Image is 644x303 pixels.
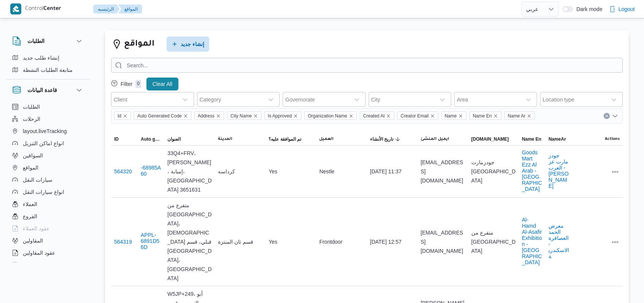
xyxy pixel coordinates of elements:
[146,78,178,90] button: Clear All
[469,111,501,120] span: Name En
[9,125,87,137] button: layout.liveTracking
[137,112,182,120] span: Auto Generated Code
[23,102,40,111] span: الطلبات
[395,136,401,142] svg: Sorted in descending order
[181,40,204,49] span: إنشاء جديد
[268,112,292,120] span: Is Approved
[473,112,492,120] span: Name En
[401,112,428,120] span: Creator Email
[23,248,55,257] span: عقود المقاولين
[421,136,449,142] span: ايميل المنشئ
[23,114,40,124] span: الرحلات
[266,133,316,145] button: تم الموافقة عليه؟
[441,111,466,120] span: Name
[10,3,21,14] img: X8yXhbKr1z7QwAAAABJRU5ErkJggg==
[264,111,301,120] span: Is Approved
[118,112,121,120] span: Id
[371,97,380,103] div: City
[9,137,87,149] button: انواع اماكن التنزيل
[138,133,164,145] button: Auto generated code
[319,237,342,246] span: Frontdoor
[421,228,465,255] span: [EMAIL_ADDRESS][DOMAIN_NAME]
[23,224,49,233] span: عقود العملاء
[194,111,224,120] span: Address
[527,114,531,118] button: Remove Name Ar from selection in this group
[118,5,142,14] button: المواقع
[349,114,353,118] button: Remove Organization Name from selection in this group
[23,53,59,62] span: إنشاء طلب جديد
[319,167,334,176] span: Nestle
[231,112,252,120] span: City Name
[471,136,509,142] span: location.name
[23,163,38,172] span: المواقع
[167,149,212,194] span: 33Q4+FRV، [PERSON_NAME]، إمبابة، [GEOGRAPHIC_DATA] 3651631
[370,237,402,246] span: [DATE] 12:57
[471,228,516,255] span: متفرع من [GEOGRAPHIC_DATA]
[134,111,191,120] span: Auto Generated Code
[114,239,132,245] button: 564319
[183,114,188,118] button: Remove Auto Generated Code from selection in this group
[573,6,602,12] span: Dark mode
[216,114,221,118] button: Remove Address from selection in this group
[304,111,356,120] span: Organization Name
[200,97,221,103] div: Category
[8,273,32,295] iframe: chat widget
[397,111,438,120] span: Creator Email
[285,97,315,103] div: Governorate
[605,136,620,142] span: Actions
[549,223,569,259] button: معرض الحمد العصافرة - الاسكندرية
[269,237,277,246] span: Yes
[468,133,519,145] button: [DOMAIN_NAME]
[370,136,393,142] span: تاريخ الأنشاء; Sorted in descending order
[167,136,181,142] span: العنوان
[9,149,87,162] button: السواقين
[114,168,132,175] button: 564320
[218,136,232,142] span: المدينة
[123,114,127,118] button: Remove Id from selection in this group
[198,112,215,120] span: Address
[164,133,215,145] button: العنوان
[611,167,620,176] button: All actions
[6,52,90,79] div: الطلبات
[9,174,87,186] button: سيارات النقل
[471,158,516,185] span: جودزمارت [GEOGRAPHIC_DATA]
[367,133,418,145] button: تاريخ الأنشاءSorted in descending order
[522,217,542,265] button: Al-Hamd Al-Asafir Exhibition - [GEOGRAPHIC_DATA]
[9,259,87,271] button: اجهزة التليفون
[141,232,161,250] button: APPL-6891D56D
[141,165,161,177] button: -68985A60
[545,133,572,145] button: NameAr
[611,238,620,247] button: All actions
[9,52,87,64] button: إنشاء طلب جديد
[114,136,119,142] span: ID
[421,158,465,185] span: [EMAIL_ADDRESS][DOMAIN_NAME]
[23,187,64,197] span: انواع سيارات النقل
[12,86,84,95] button: قاعدة البيانات
[543,97,574,103] div: Location type
[9,210,87,222] button: الفروع
[508,112,526,120] span: Name Ar
[549,152,569,189] button: جودز مارت عز العرب - [PERSON_NAME]
[12,36,84,46] button: الطلبات
[9,162,87,174] button: المواقع
[458,114,463,118] button: Remove Name from selection in this group
[23,200,37,209] span: العملاء
[218,237,253,246] span: قسم ثان المنتزة
[135,80,141,88] p: 0
[9,198,87,210] button: العملاء
[111,133,138,145] button: ID
[308,112,347,120] span: Organization Name
[293,114,298,118] button: Remove Is Approved from selection in this group
[522,149,542,192] button: Goods Mart Ezz Al Arab - [GEOGRAPHIC_DATA]
[253,114,258,118] button: Remove City Name from selection in this group
[6,101,90,265] div: قاعدة البيانات
[93,5,120,14] button: الرئيسيه
[23,175,52,184] span: سيارات النقل
[23,212,37,221] span: الفروع
[27,36,45,46] h3: الطلبات
[167,36,209,52] button: إنشاء جديد
[269,167,277,176] span: Yes
[111,58,623,73] input: Search...
[43,6,61,12] b: Center
[23,236,43,245] span: المقاولين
